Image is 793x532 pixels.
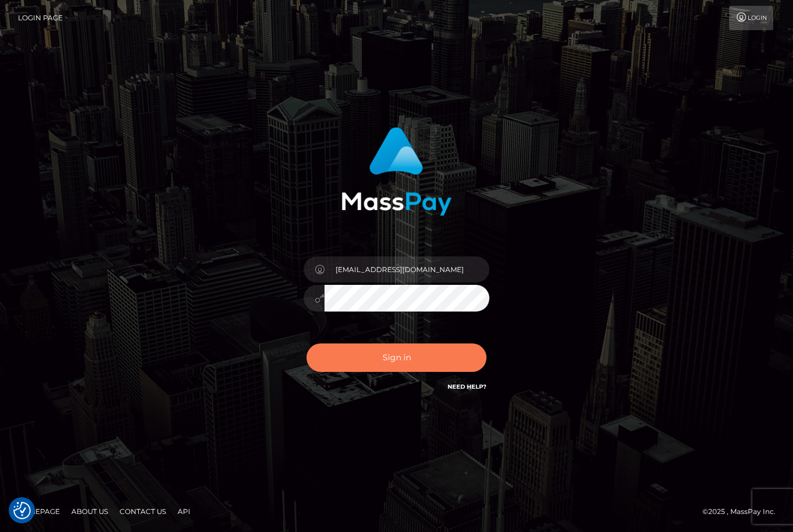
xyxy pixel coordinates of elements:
[115,502,171,520] a: Contact Us
[67,502,113,520] a: About Us
[448,383,486,390] a: Need Help?
[325,256,489,283] input: Username...
[173,502,195,520] a: API
[13,502,31,519] img: Revisit consent button
[13,502,31,519] button: Consent Preferences
[13,502,64,520] a: Homepage
[18,6,63,30] a: Login Page
[702,505,784,518] div: © 2025 , MassPay Inc.
[341,127,452,216] img: MassPay Login
[307,343,486,372] button: Sign in
[729,6,773,30] a: Login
